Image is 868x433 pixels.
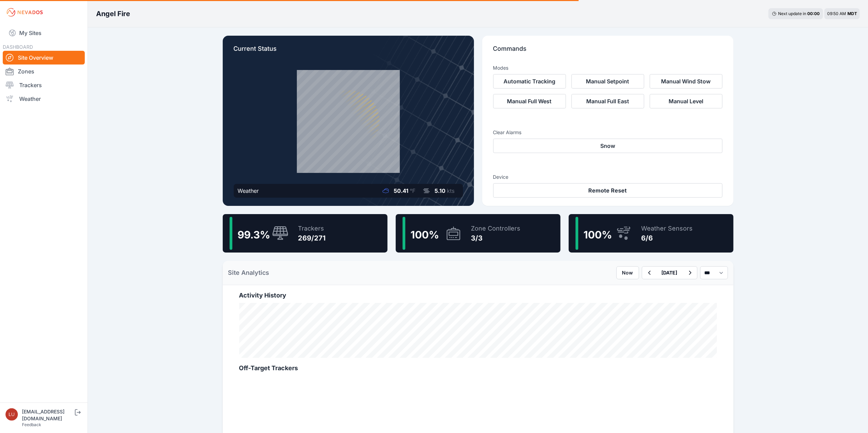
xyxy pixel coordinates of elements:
[3,25,85,41] a: My Sites
[238,187,259,195] div: Weather
[650,74,722,89] button: Manual Wind Stow
[571,94,644,108] button: Manual Full East
[847,11,857,16] span: MDT
[239,291,717,300] h2: Activity History
[5,408,18,421] img: luke.beaumont@nevados.solar
[641,233,693,243] div: 6/6
[493,129,722,136] h3: Clear Alarms
[239,363,717,373] h2: Off-Target Trackers
[827,11,846,16] span: 09:50 AM
[223,214,387,253] a: 99.3%Trackers269/271
[471,233,521,243] div: 3/3
[396,214,560,253] a: 100%Zone Controllers3/3
[3,51,85,65] a: Site Overview
[22,408,73,422] div: [EMAIL_ADDRESS][DOMAIN_NAME]
[571,74,644,89] button: Manual Setpoint
[616,266,639,279] button: Now
[234,44,463,59] p: Current Status
[3,65,85,78] a: Zones
[493,74,566,89] button: Automatic Tracking
[411,229,439,241] span: 100 %
[807,11,820,16] div: 00 : 00
[778,11,806,16] span: Next update in
[447,187,455,194] span: kts
[493,44,722,59] p: Commands
[298,224,326,233] div: Trackers
[3,44,33,50] span: DASHBOARD
[228,268,269,278] h2: Site Analytics
[5,7,44,18] img: Nevados
[569,214,733,253] a: 100%Weather Sensors6/6
[3,92,85,106] a: Weather
[471,224,521,233] div: Zone Controllers
[493,139,722,153] button: Snow
[493,183,722,198] button: Remote Reset
[96,9,130,19] h3: Angel Fire
[410,187,416,194] span: °F
[394,187,409,194] span: 50.41
[641,224,693,233] div: Weather Sensors
[650,94,722,108] button: Manual Level
[3,78,85,92] a: Trackers
[584,229,612,241] span: 100 %
[22,422,41,427] a: Feedback
[298,233,326,243] div: 269/271
[656,267,683,279] button: [DATE]
[493,65,509,71] h3: Modes
[493,94,566,108] button: Manual Full West
[493,174,722,180] h3: Device
[96,5,130,23] nav: Breadcrumb
[435,187,446,194] span: 5.10
[238,229,270,241] span: 99.3 %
